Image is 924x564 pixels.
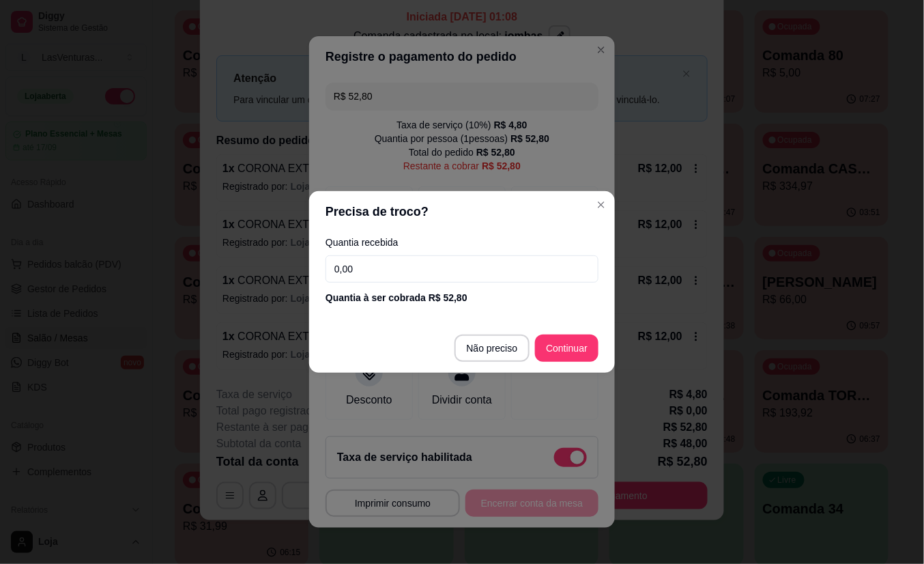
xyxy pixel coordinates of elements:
label: Quantia recebida [326,238,598,247]
button: Não preciso [454,335,530,362]
header: Precisa de troco? [309,191,615,232]
button: Close [590,194,612,216]
div: Quantia à ser cobrada R$ 52,80 [326,291,598,305]
button: Continuar [535,335,598,362]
